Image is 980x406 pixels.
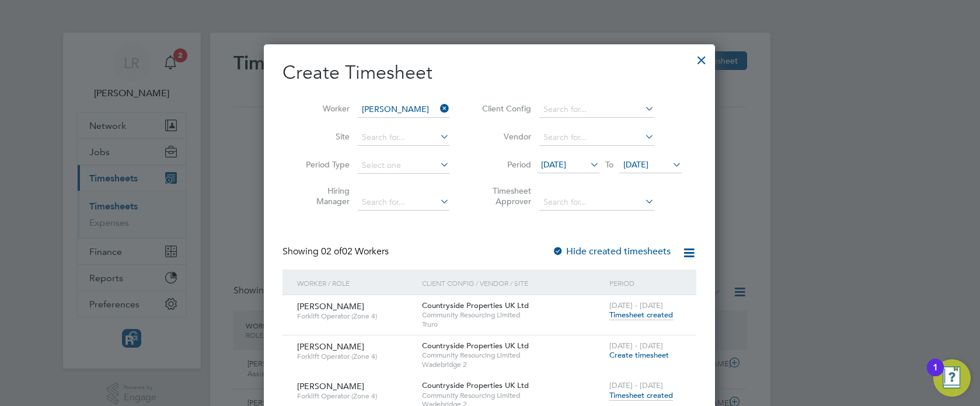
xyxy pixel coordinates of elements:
span: [DATE] - [DATE] [609,341,663,351]
span: Countryside Properties UK Ltd [422,300,529,310]
span: [DATE] [541,159,566,170]
input: Search for... [358,101,449,118]
span: Community Resourcing Limited [422,310,604,320]
span: Forklift Operator (Zone 4) [297,311,413,321]
span: [PERSON_NAME] [297,341,364,352]
label: Vendor [479,131,531,142]
div: Showing [283,246,391,258]
span: To [602,157,617,172]
label: Timesheet Approver [479,185,531,206]
input: Search for... [358,194,449,211]
div: 1 [933,367,938,383]
div: Client Config / Vendor / Site [419,269,606,296]
input: Search for... [539,101,654,118]
span: Timesheet created [609,310,673,320]
span: Countryside Properties UK Ltd [422,380,529,390]
span: Forklift Operator (Zone 4) [297,391,413,401]
h2: Create Timesheet [283,61,696,85]
input: Search for... [539,194,654,211]
span: Community Resourcing Limited [422,351,604,360]
span: [DATE] - [DATE] [609,300,663,310]
span: Countryside Properties UK Ltd [422,341,529,351]
span: Community Resourcing Limited [422,391,604,400]
input: Search for... [358,129,449,146]
button: Open Resource Center, 1 new notification [933,359,971,397]
span: Truro [422,320,604,329]
span: [DATE] - [DATE] [609,380,663,390]
input: Select one [358,157,449,174]
span: [PERSON_NAME] [297,301,364,311]
span: Create timesheet [609,350,669,360]
span: Timesheet created [609,390,673,401]
label: Client Config [479,103,531,114]
label: Worker [297,103,350,114]
div: Period [606,269,685,296]
label: Hide created timesheets [552,246,671,257]
input: Search for... [539,129,654,146]
span: [DATE] [623,159,648,170]
label: Hiring Manager [297,185,350,206]
span: 02 of [321,246,342,257]
span: Forklift Operator (Zone 4) [297,352,413,361]
div: Worker / Role [294,269,419,296]
span: Wadebridge 2 [422,360,604,369]
span: [PERSON_NAME] [297,381,364,391]
label: Period [479,159,531,170]
span: 02 Workers [321,246,389,257]
label: Period Type [297,159,350,170]
label: Site [297,131,350,142]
